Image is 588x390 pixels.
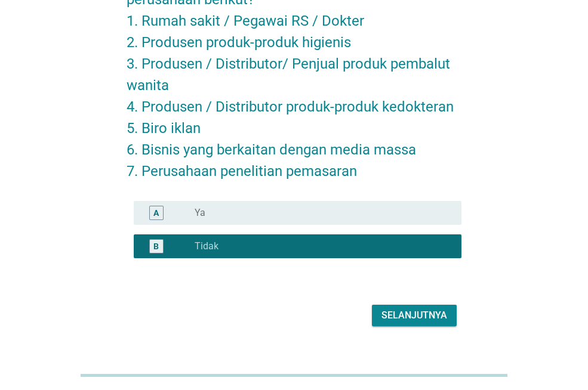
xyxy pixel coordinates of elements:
button: Selanjutnya [372,305,457,326]
div: B [153,240,159,252]
label: Ya [195,207,205,219]
div: A [153,206,159,219]
label: Tidak [195,240,218,252]
div: Selanjutnya [381,308,447,323]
